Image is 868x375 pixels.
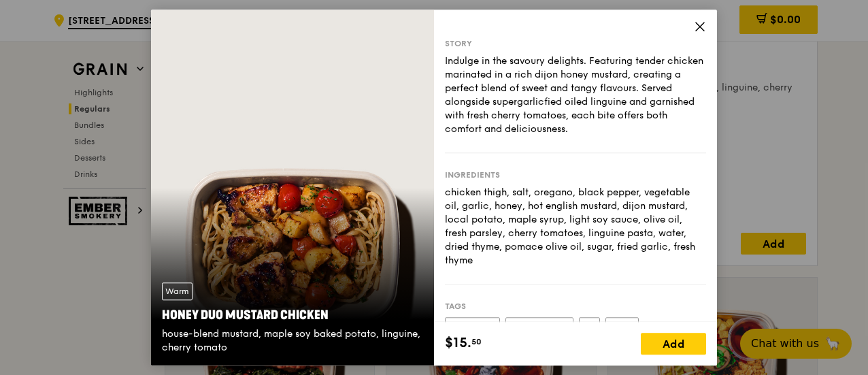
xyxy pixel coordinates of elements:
[505,317,573,335] label: Contains allium
[162,282,193,300] div: Warm
[605,317,639,335] label: Wheat
[579,317,600,335] label: Soy
[445,38,706,49] div: Story
[162,327,423,355] div: house-blend mustard, maple soy baked potato, linguine, cherry tomato
[445,54,706,136] div: Indulge in the savoury delights. Featuring tender chicken marinated in a rich dijon honey mustard...
[445,333,471,353] span: $15.
[445,169,706,180] div: Ingredients
[445,186,706,267] div: chicken thigh, salt, oregano, black pepper, vegetable oil, garlic, honey, hot english mustard, di...
[445,301,706,312] div: Tags
[641,333,706,355] div: Add
[471,336,482,347] span: 50
[162,306,423,325] div: Honey Duo Mustard Chicken
[445,317,500,335] label: High protein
